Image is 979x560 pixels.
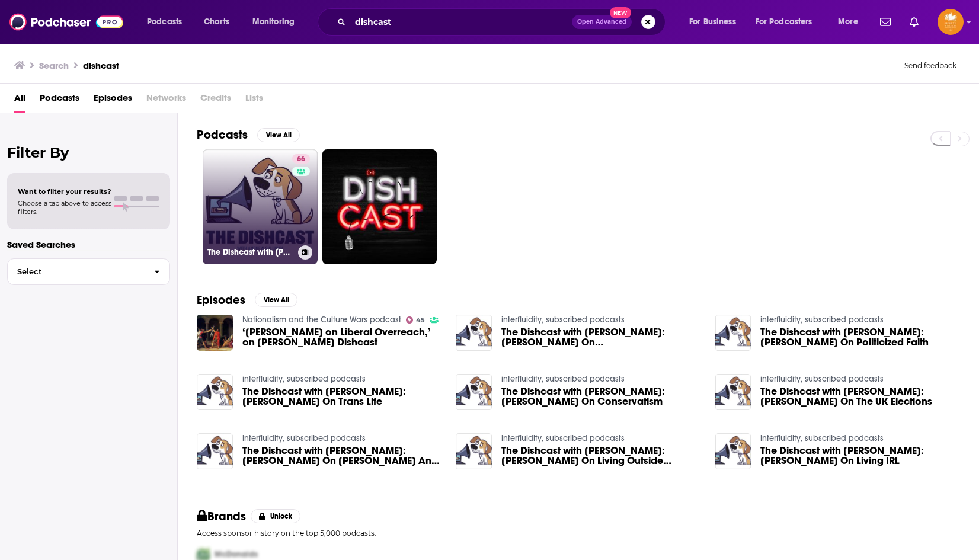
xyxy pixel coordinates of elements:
[760,327,960,347] a: The Dishcast with Andrew Sullivan: Erick Erickson On Politicized Faith
[39,60,69,71] h3: Search
[456,433,492,469] img: The Dishcast with Andrew Sullivan: Mary Matalin On Living Outside Groupthink
[456,374,492,410] img: The Dishcast with Andrew Sullivan: George Will On Conservatism
[215,549,258,559] span: McDonalds
[456,315,492,351] img: The Dishcast with Andrew Sullivan: Jon Rauch On Evangelical Christianism
[7,144,170,161] h2: Filter By
[94,88,132,113] span: Episodes
[838,14,858,30] span: More
[875,12,895,32] a: Show notifications dropdown
[292,154,310,164] a: 66
[257,128,300,142] button: View All
[938,9,964,35] img: User Profile
[760,433,884,443] a: interfluidity, subscribed podcasts
[501,433,625,443] a: interfluidity, subscribed podcasts
[901,60,960,71] button: Send feedback
[715,315,751,351] img: The Dishcast with Andrew Sullivan: Erick Erickson On Politicized Faith
[350,12,572,31] input: Search podcasts, credits, & more...
[715,433,751,469] img: The Dishcast with Andrew Sullivan: Christine Rosen On Living IRL
[830,12,873,31] button: open menu
[139,12,197,31] button: open menu
[756,14,812,30] span: For Podcasters
[689,14,736,30] span: For Business
[681,12,751,31] button: open menu
[760,327,960,347] span: The Dishcast with [PERSON_NAME]: [PERSON_NAME] On Politicized Faith
[760,374,884,384] a: interfluidity, subscribed podcasts
[197,374,233,410] img: The Dishcast with Andrew Sullivan: Brianna Wu On Trans Life
[501,327,701,347] a: The Dishcast with Andrew Sullivan: Jon Rauch On Evangelical Christianism
[197,127,248,142] h2: Podcasts
[748,12,830,31] button: open menu
[938,9,964,35] button: Show profile menu
[760,386,960,407] span: The Dishcast with [PERSON_NAME]: [PERSON_NAME] On The UK Elections
[760,386,960,407] a: The Dishcast with Andrew Sullivan: Tim Shipman On The UK Elections
[200,88,231,113] span: Credits
[18,199,111,216] span: Choose a tab above to access filters.
[760,446,960,466] a: The Dishcast with Andrew Sullivan: Christine Rosen On Living IRL
[501,315,625,325] a: interfluidity, subscribed podcasts
[715,374,751,410] img: The Dishcast with Andrew Sullivan: Tim Shipman On The UK Elections
[501,446,701,466] span: The Dishcast with [PERSON_NAME]: [PERSON_NAME] On Living Outside Groupthink
[9,11,123,33] img: Podchaser - Follow, Share and Rate Podcasts
[207,247,293,257] h3: The Dishcast with [PERSON_NAME]
[416,318,425,323] span: 45
[242,374,366,384] a: interfluidity, subscribed podcasts
[197,509,246,524] h2: Brands
[245,88,263,113] span: Lists
[242,446,442,466] span: The Dishcast with [PERSON_NAME]: [PERSON_NAME] On [PERSON_NAME] And Europe
[146,88,186,113] span: Networks
[329,8,677,36] div: Search podcasts, credits, & more...
[501,446,701,466] a: The Dishcast with Andrew Sullivan: Mary Matalin On Living Outside Groupthink
[610,7,631,18] span: New
[242,315,401,325] a: Nationalism and the Culture Wars podcast
[40,88,79,113] a: Podcasts
[197,293,297,308] a: EpisodesView All
[938,9,964,35] span: Logged in as ShreveWilliams
[242,386,442,407] a: The Dishcast with Andrew Sullivan: Brianna Wu On Trans Life
[18,187,111,196] span: Want to filter your results?
[197,315,233,351] img: ‘Eric Kaufmann on Liberal Overreach,’ on Andrew Sullivan’s Dishcast
[501,386,701,407] a: The Dishcast with Andrew Sullivan: George Will On Conservatism
[197,433,233,469] img: The Dishcast with Andrew Sullivan: Christopher Caldwell On Trump And Europe
[7,239,170,250] p: Saved Searches
[196,12,236,31] a: Charts
[203,149,318,264] a: 66The Dishcast with [PERSON_NAME]
[297,153,305,165] span: 66
[577,19,626,25] span: Open Advanced
[242,386,442,407] span: The Dishcast with [PERSON_NAME]: [PERSON_NAME] On Trans Life
[760,315,884,325] a: interfluidity, subscribed podcasts
[572,15,632,29] button: Open AdvancedNew
[14,88,25,113] a: All
[255,293,297,307] button: View All
[905,12,923,32] a: Show notifications dropdown
[242,433,366,443] a: interfluidity, subscribed podcasts
[242,327,442,347] span: ‘[PERSON_NAME] on Liberal Overreach,’ on [PERSON_NAME] Dishcast
[242,446,442,466] a: The Dishcast with Andrew Sullivan: Christopher Caldwell On Trump And Europe
[8,268,145,276] span: Select
[7,258,170,285] button: Select
[406,316,425,324] a: 45
[760,446,960,466] span: The Dishcast with [PERSON_NAME]: [PERSON_NAME] On Living IRL
[197,293,245,308] h2: Episodes
[501,327,701,347] span: The Dishcast with [PERSON_NAME]: [PERSON_NAME] On [DEMOGRAPHIC_DATA]
[244,12,310,31] button: open menu
[501,374,625,384] a: interfluidity, subscribed podcasts
[251,509,301,523] button: Unlock
[147,14,182,30] span: Podcasts
[252,14,295,30] span: Monitoring
[197,529,960,537] p: Access sponsor history on the top 5,000 podcasts.
[204,14,229,30] span: Charts
[501,386,701,407] span: The Dishcast with [PERSON_NAME]: [PERSON_NAME] On Conservatism
[242,327,442,347] a: ‘Eric Kaufmann on Liberal Overreach,’ on Andrew Sullivan’s Dishcast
